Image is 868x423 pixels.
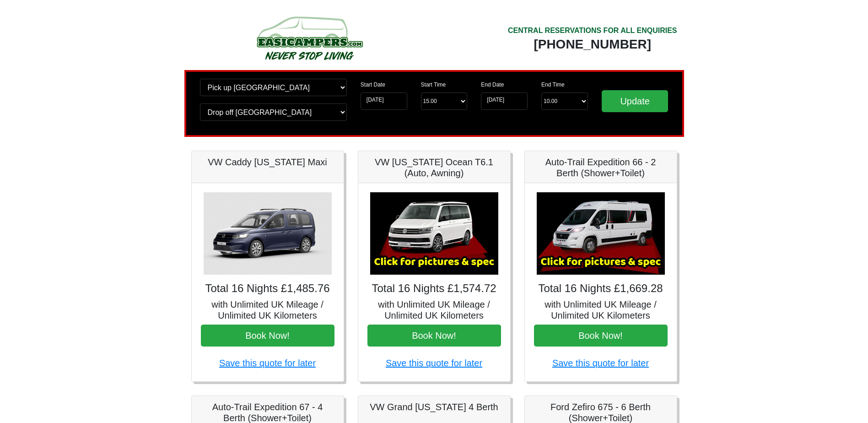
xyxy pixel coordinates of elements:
[361,81,385,89] label: Start Date
[204,192,332,275] img: VW Caddy California Maxi
[481,92,528,110] input: Return Date
[537,192,665,275] img: Auto-Trail Expedition 66 - 2 Berth (Shower+Toilet)
[367,282,501,295] h4: Total 16 Nights £1,574.72
[361,92,407,110] input: Start Date
[201,157,334,168] h5: VW Caddy [US_STATE] Maxi
[534,282,668,295] h4: Total 16 Nights £1,669.28
[508,36,677,53] div: [PHONE_NUMBER]
[367,401,501,412] h5: VW Grand [US_STATE] 4 Berth
[481,81,504,89] label: End Date
[367,325,501,347] button: Book Now!
[534,157,668,179] h5: Auto-Trail Expedition 66 - 2 Berth (Shower+Toilet)
[534,299,668,321] h5: with Unlimited UK Mileage / Unlimited UK Kilometers
[201,282,334,295] h4: Total 16 Nights £1,485.76
[222,13,396,63] img: campers-checkout-logo.png
[386,358,482,368] a: Save this quote for later
[421,81,446,89] label: Start Time
[367,157,501,179] h5: VW [US_STATE] Ocean T6.1 (Auto, Awning)
[219,358,316,368] a: Save this quote for later
[534,325,668,347] button: Book Now!
[602,90,669,112] input: Update
[541,81,565,89] label: End Time
[552,358,649,368] a: Save this quote for later
[367,299,501,321] h5: with Unlimited UK Mileage / Unlimited UK Kilometers
[370,192,498,275] img: VW California Ocean T6.1 (Auto, Awning)
[508,25,677,36] div: CENTRAL RESERVATIONS FOR ALL ENQUIRIES
[201,325,334,347] button: Book Now!
[201,299,334,321] h5: with Unlimited UK Mileage / Unlimited UK Kilometers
